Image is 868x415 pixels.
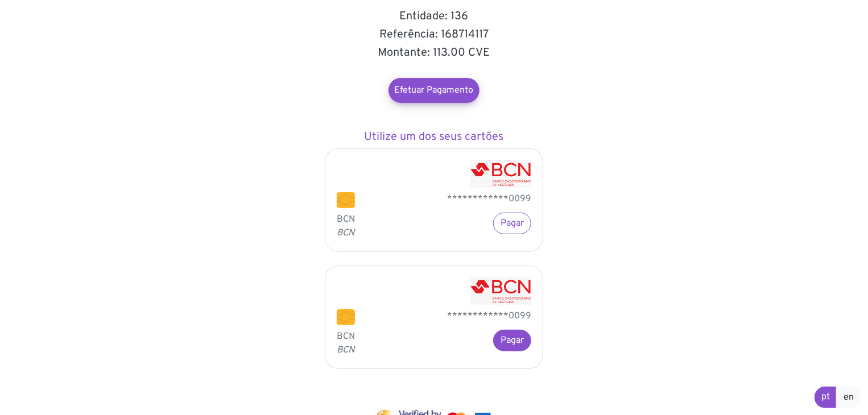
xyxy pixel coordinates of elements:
a: pt [815,387,837,408]
h5: Referência: 168714117 [320,28,548,42]
i: BCN [337,227,354,239]
img: BCN - Banco Caboverdiano de Negócios [470,277,531,305]
img: chip.png [337,309,355,325]
span: BCN [337,331,355,342]
button: Pagar [493,213,531,234]
span: BCN [337,214,355,225]
h5: Utilize um dos seus cartões [320,130,548,144]
a: Efetuar Pagamento [388,78,480,103]
h5: Entidade: 136 [320,10,548,23]
img: BCN - Banco Caboverdiano de Negócios [470,160,531,188]
h5: Montante: 113.00 CVE [320,46,548,60]
a: en [836,387,861,408]
img: chip.png [337,192,355,208]
i: BCN [337,345,354,356]
button: Pagar [493,330,531,351]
